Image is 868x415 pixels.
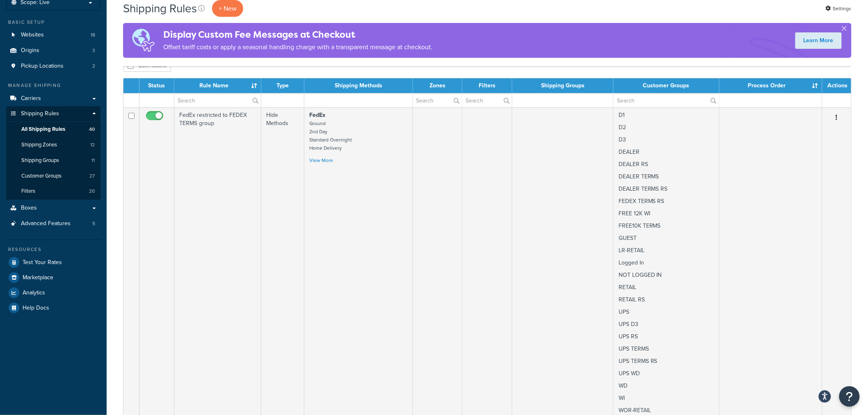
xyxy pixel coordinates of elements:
span: Advanced Features [21,220,71,227]
strong: FedEx [309,111,325,119]
p: NOT LOGGED IN [619,271,714,279]
li: Pickup Locations [6,59,101,74]
li: Websites [6,27,101,43]
a: Shipping Groups 11 [6,153,101,168]
input: Search [413,93,462,107]
a: Shipping Rules [6,106,101,121]
p: RETAIL [619,283,714,292]
span: 40 [89,126,95,133]
p: RETAIL RS [619,296,714,304]
span: Websites [21,32,44,39]
a: Origins 3 [6,43,101,58]
p: FEDEX TERMS RS [619,197,714,205]
li: Shipping Zones [6,137,101,153]
span: Marketplace [23,274,53,281]
a: All Shipping Rules 40 [6,122,101,137]
a: Settings [826,3,852,14]
p: D3 [619,136,714,144]
li: Origins [6,43,101,58]
li: Shipping Rules [6,106,101,200]
p: FREE 12K WI [619,210,714,218]
p: D2 [619,123,714,132]
span: 12 [90,141,95,148]
a: Pickup Locations 2 [6,59,101,74]
span: Pickup Locations [21,63,64,70]
th: Filters [462,78,512,93]
a: Marketplace [6,270,101,285]
a: Learn More [795,32,842,49]
li: Customer Groups [6,169,101,184]
span: Filters [21,188,35,195]
span: Shipping Groups [21,157,59,164]
input: Search [462,93,512,107]
span: Boxes [21,205,37,212]
th: Shipping Groups [512,78,614,93]
span: 3 [92,47,95,54]
th: Shipping Methods [304,78,413,93]
span: Help Docs [23,305,49,312]
th: Type [261,78,304,93]
div: Resources [6,246,101,253]
p: UPS [619,308,714,316]
button: Open Resource Center [839,386,860,407]
span: All Shipping Rules [21,126,65,133]
li: Test Your Rates [6,255,101,270]
span: Test Your Rates [23,259,62,266]
th: Zones [413,78,463,93]
a: Customer Groups 27 [6,169,101,184]
span: 2 [92,63,95,70]
span: Origins [21,47,39,54]
li: Shipping Groups [6,153,101,168]
p: DEALER TERMS [619,173,714,181]
a: Carriers [6,91,101,106]
div: Basic Setup [6,19,101,26]
a: Boxes [6,201,101,216]
a: Help Docs [6,301,101,315]
p: UPS TERMS RS [619,357,714,365]
span: 5 [92,220,95,227]
a: Websites 18 [6,27,101,43]
th: Rule Name : activate to sort column ascending [174,78,261,93]
a: View More [309,157,333,164]
p: DEALER RS [619,160,714,169]
p: UPS TERMS [619,345,714,353]
img: duties-banner-06bc72dcb5fe05cb3f9472aba00be2ae8eb53ab6f0d8bb03d382ba314ac3c341.png [123,23,163,58]
a: Shipping Zones 12 [6,137,101,153]
span: 18 [91,32,95,39]
span: 20 [89,188,95,195]
li: Filters [6,184,101,199]
span: 27 [89,173,95,180]
input: Search [174,93,261,107]
p: Logged In [619,259,714,267]
div: Manage Shipping [6,82,101,89]
input: Search [614,93,719,107]
p: Offset tariff costs or apply a seasonal handling charge with a transparent message at checkout. [163,41,432,53]
a: Advanced Features 5 [6,216,101,231]
h4: Display Custom Fee Messages at Checkout [163,28,432,41]
th: Actions [822,78,851,93]
small: Ground 2nd Day Standard Overnight Home Delivery [309,120,352,152]
a: Filters 20 [6,184,101,199]
p: LR-RETAIL [619,246,714,255]
p: UPS D3 [619,320,714,328]
span: Shipping Zones [21,141,57,148]
h1: Shipping Rules [123,0,197,16]
li: Advanced Features [6,216,101,231]
span: Shipping Rules [21,110,59,117]
p: DEALER TERMS RS [619,185,714,193]
p: WI [619,394,714,402]
li: All Shipping Rules [6,122,101,137]
p: GUEST [619,234,714,242]
th: Customer Groups [614,78,720,93]
p: UPS RS [619,333,714,341]
p: DEALER [619,148,714,156]
span: Carriers [21,95,41,102]
p: WD [619,382,714,390]
p: UPS WD [619,369,714,378]
a: Analytics [6,285,101,300]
